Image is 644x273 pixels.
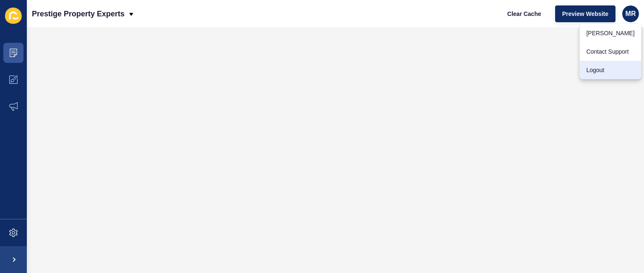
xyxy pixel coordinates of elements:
[626,10,636,18] span: MR
[507,10,541,18] span: Clear Cache
[500,5,548,22] button: Clear Cache
[562,10,608,18] span: Preview Website
[555,5,615,22] button: Preview Website
[579,42,641,61] a: Contact Support
[32,3,125,24] p: Prestige Property Experts
[579,24,641,42] a: [PERSON_NAME]
[579,61,641,79] a: Logout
